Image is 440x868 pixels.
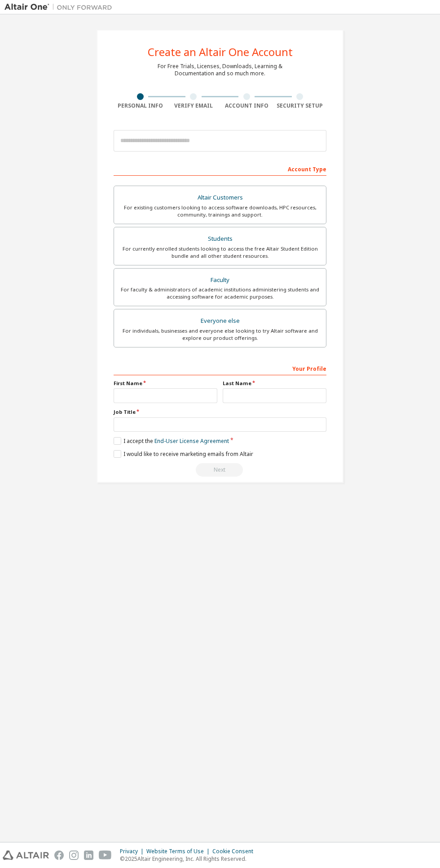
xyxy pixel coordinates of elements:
[114,408,326,416] label: Job Title
[119,274,321,286] div: Faculty
[114,161,326,176] div: Account Type
[4,3,117,12] img: Altair One
[220,102,273,109] div: Account Info
[84,851,93,860] img: linkedin.svg
[114,437,229,445] label: I accept the
[119,204,321,218] div: For existing customers looking to access software downloads, HPC resources, community, trainings ...
[119,327,321,342] div: For individuals, businesses and everyone else looking to try Altair software and explore our prod...
[120,855,259,863] p: © 2025 Altair Engineering, Inc. All Rights Reserved.
[223,380,326,387] label: Last Name
[154,437,229,445] a: End-User License Agreement
[99,851,112,860] img: youtube.svg
[119,245,321,260] div: For currently enrolled students looking to access the free Altair Student Edition bundle and all ...
[69,851,79,860] img: instagram.svg
[167,102,220,109] div: Verify Email
[54,851,64,860] img: facebook.svg
[119,191,321,204] div: Altair Customers
[114,102,167,109] div: Personal Info
[3,851,49,860] img: altair_logo.svg
[114,463,326,477] div: Read and acccept EULA to continue
[158,63,282,77] div: For Free Trials, Licenses, Downloads, Learning & Documentation and so much more.
[212,848,259,855] div: Cookie Consent
[273,102,327,109] div: Security Setup
[119,315,321,327] div: Everyone else
[148,47,293,57] div: Create an Altair One Account
[114,380,217,387] label: First Name
[119,286,321,300] div: For faculty & administrators of academic institutions administering students and accessing softwa...
[114,361,326,375] div: Your Profile
[120,848,146,855] div: Privacy
[114,450,253,458] label: I would like to receive marketing emails from Altair
[119,233,321,245] div: Students
[146,848,212,855] div: Website Terms of Use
